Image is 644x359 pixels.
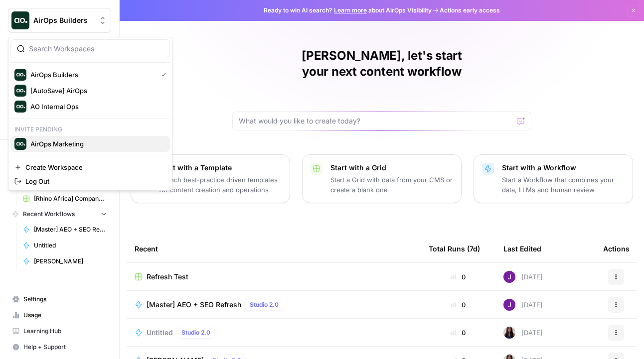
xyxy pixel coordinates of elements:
[502,175,625,195] p: Start a Workflow that combines your data, LLMs and human review
[30,102,162,112] span: AO Internal Ops
[34,241,107,250] span: Untitled
[34,257,107,266] span: [PERSON_NAME]
[502,163,625,173] p: Start with a Workflow
[30,139,162,149] span: AirOps Marketing
[8,307,111,323] a: Usage
[147,300,241,310] span: [Master] AEO + SEO Refresh
[23,311,107,320] span: Usage
[23,327,107,336] span: Learning Hub
[10,174,170,188] a: Log Out
[503,299,543,311] div: [DATE]
[25,176,162,186] span: Log Out
[18,191,111,207] a: [Rhino Africa] Company Research
[440,6,500,15] span: Actions early access
[147,328,173,338] span: Untitled
[503,327,515,339] img: rox323kbkgutb4wcij4krxobkpon
[30,86,162,96] span: [AutoSave] AirOps
[18,238,111,253] a: Untitled
[239,116,513,126] input: What would you like to create today?
[14,69,26,81] img: AirOps Builders Logo
[23,295,107,304] span: Settings
[181,328,210,337] span: Studio 2.0
[159,175,282,195] p: Launch best-practice driven templates for content creation and operations
[10,160,170,174] a: Create Workspace
[8,8,111,33] button: Workspace: AirOps Builders
[34,225,107,234] span: [Master] AEO + SEO Refresh
[8,323,111,339] a: Learning Hub
[429,328,487,338] div: 0
[34,194,107,203] span: [Rhino Africa] Company Research
[8,339,111,355] button: Help + Support
[8,291,111,307] a: Settings
[250,300,279,309] span: Studio 2.0
[25,162,162,172] span: Create Workspace
[334,6,367,14] a: Learn more
[232,48,531,80] h1: [PERSON_NAME], let's start your next content workflow
[264,6,432,15] span: Ready to win AI search? about AirOps Visibility
[135,327,413,339] a: UntitledStudio 2.0
[429,300,487,310] div: 0
[503,299,515,311] img: nj1ssy6o3lyd6ijko0eoja4aphzn
[18,253,111,269] a: [PERSON_NAME]
[23,210,75,219] span: Recent Workflows
[503,271,543,283] div: [DATE]
[429,272,487,282] div: 0
[330,175,453,195] p: Start a Grid with data from your CMS or create a blank one
[18,222,111,238] a: [Master] AEO + SEO Refresh
[29,44,163,54] input: Search Workspaces
[135,235,413,262] div: Recent
[14,101,26,113] img: AO Internal Ops Logo
[11,11,29,29] img: AirOps Builders Logo
[159,163,282,173] p: Start with a Template
[8,37,172,191] div: Workspace: AirOps Builders
[30,70,153,80] span: AirOps Builders
[33,15,94,25] span: AirOps Builders
[147,272,188,282] span: Refresh Test
[8,207,111,222] button: Recent Workflows
[603,235,630,262] div: Actions
[135,299,413,311] a: [Master] AEO + SEO RefreshStudio 2.0
[14,85,26,97] img: [AutoSave] AirOps Logo
[429,235,480,262] div: Total Runs (7d)
[10,123,170,136] p: Invite pending
[302,154,462,203] button: Start with a GridStart a Grid with data from your CMS or create a blank one
[135,272,413,282] a: Refresh Test
[503,327,543,339] div: [DATE]
[14,138,26,150] img: AirOps Marketing Logo
[503,235,541,262] div: Last Edited
[330,163,453,173] p: Start with a Grid
[23,343,107,352] span: Help + Support
[503,271,515,283] img: nj1ssy6o3lyd6ijko0eoja4aphzn
[131,154,290,203] button: Start with a TemplateLaunch best-practice driven templates for content creation and operations
[474,154,633,203] button: Start with a WorkflowStart a Workflow that combines your data, LLMs and human review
